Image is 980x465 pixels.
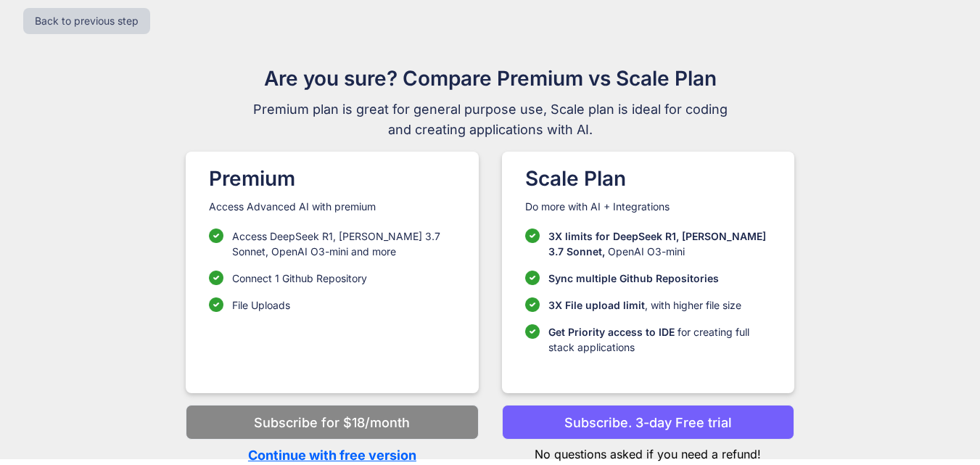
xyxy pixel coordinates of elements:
[548,299,645,311] span: 3X File upload limit
[548,297,741,313] p: , with higher file size
[254,413,410,432] p: Subscribe for $18/month
[502,440,794,463] p: No questions asked if you need a refund!
[548,230,766,258] span: 3X limits for DeepSeek R1, [PERSON_NAME] 3.7 Sonnet,
[23,8,150,34] button: Back to previous step
[548,229,771,259] p: OpenAI O3-mini
[525,163,771,194] h1: Scale Plan
[209,199,455,214] p: Access Advanced AI with premium
[548,326,675,338] span: Get Priority access to IDE
[548,271,719,286] p: Sync multiple Github Repositories
[502,405,794,440] button: Subscribe. 3-day Free trial
[232,271,367,286] p: Connect 1 Github Repository
[548,324,771,355] p: for creating full stack applications
[525,324,540,339] img: checklist
[232,297,290,313] p: File Uploads
[525,297,540,312] img: checklist
[564,413,732,432] p: Subscribe. 3-day Free trial
[525,271,540,285] img: checklist
[209,163,455,194] h1: Premium
[525,229,540,243] img: checklist
[247,99,734,140] span: Premium plan is great for general purpose use, Scale plan is ideal for coding and creating applic...
[232,229,455,259] p: Access DeepSeek R1, [PERSON_NAME] 3.7 Sonnet, OpenAI O3-mini and more
[525,199,771,214] p: Do more with AI + Integrations
[209,229,223,243] img: checklist
[209,271,223,285] img: checklist
[247,63,734,94] h1: Are you sure? Compare Premium vs Scale Plan
[186,445,478,465] p: Continue with free version
[186,405,478,440] button: Subscribe for $18/month
[209,297,223,312] img: checklist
